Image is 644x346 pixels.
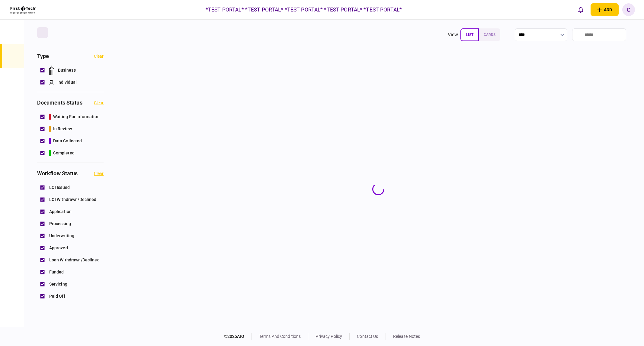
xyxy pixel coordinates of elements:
button: open notifications list [574,3,587,16]
div: *TEST PORTAL* *TEST PORTAL* *TEST PORTAL* *TEST PORTAL* *TEST PORTAL* [206,6,402,14]
button: clear [94,100,104,105]
a: contact us [357,334,378,339]
span: Loan Withdrawn/Declined [49,257,100,263]
span: Application [49,209,72,215]
span: data collected [53,138,82,144]
span: Servicing [49,281,67,287]
span: list [466,33,473,37]
div: © 2025 AIO [224,333,252,340]
span: LOI Issued [49,184,70,191]
a: privacy policy [316,334,342,339]
a: terms and conditions [259,334,301,339]
span: Paid Off [49,293,65,299]
span: in review [53,126,72,132]
button: clear [94,171,104,176]
span: Approved [49,245,68,251]
span: completed [53,150,75,156]
h3: Type [37,53,49,59]
button: clear [94,54,104,59]
span: Processing [49,221,71,227]
span: cards [484,33,495,37]
img: client company logo [10,2,37,17]
h3: documents status [37,100,82,105]
span: Funded [49,269,64,275]
span: Individual [57,79,77,86]
span: waiting for information [53,114,100,120]
h3: workflow status [37,171,78,176]
span: Underwriting [49,233,75,239]
span: Business [58,67,76,73]
button: cards [479,28,500,41]
button: open adding identity options [591,3,619,16]
div: view [448,31,458,38]
button: list [460,28,479,41]
span: LOI Withdrawn/Declined [49,196,97,203]
button: C [622,3,635,16]
a: release notes [393,334,420,339]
